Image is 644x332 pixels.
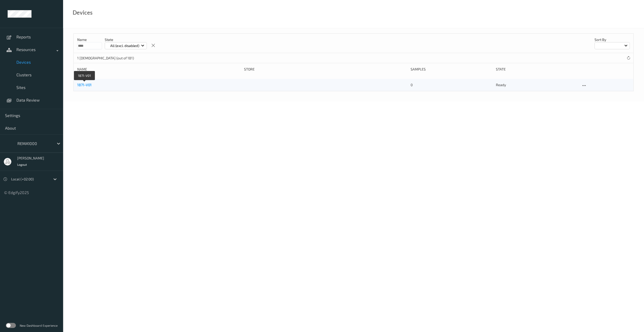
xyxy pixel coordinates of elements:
div: Samples [411,67,492,72]
p: State [105,37,147,42]
p: Sort by [595,37,630,42]
div: Store [244,67,407,72]
p: Name [77,37,102,42]
div: State [496,67,577,72]
p: All (excl. disabled) [109,43,141,48]
div: Devices [73,10,93,15]
p: 1 [DEMOGRAPHIC_DATA] (out of 181) [77,56,134,61]
p: ready [496,82,577,87]
div: 0 [411,82,492,87]
a: 1871-V01 [77,83,92,87]
div: Name [77,67,240,72]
